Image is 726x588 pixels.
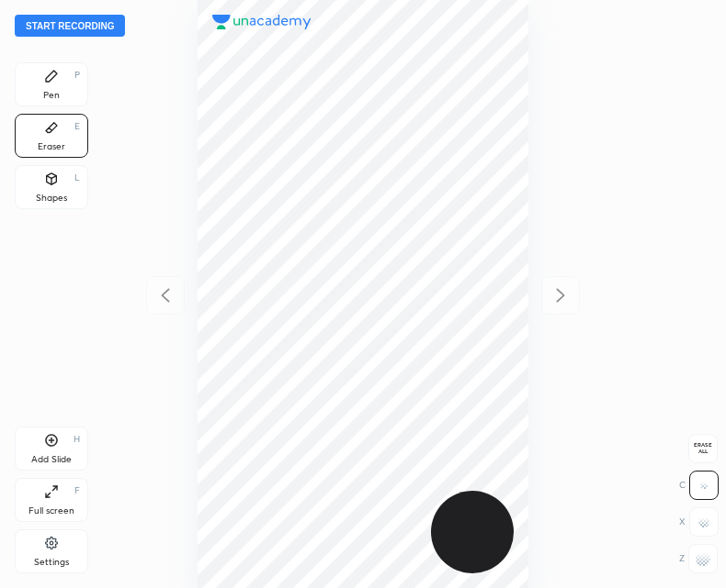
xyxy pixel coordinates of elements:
div: H [74,435,80,444]
div: E [74,122,80,131]
div: P [74,71,80,80]
div: Full screen [28,506,74,516]
div: Shapes [36,194,67,203]
img: logo.38c385cc.svg [212,15,312,29]
div: C [679,471,719,500]
div: Pen [43,91,60,100]
span: Erase all [689,442,717,455]
div: L [74,173,80,183]
div: Z [679,544,718,573]
div: X [679,507,719,537]
button: Start recording [15,15,125,37]
div: Eraser [38,142,65,151]
div: Settings [34,558,69,567]
div: F [74,486,80,495]
div: Add Slide [31,455,72,464]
